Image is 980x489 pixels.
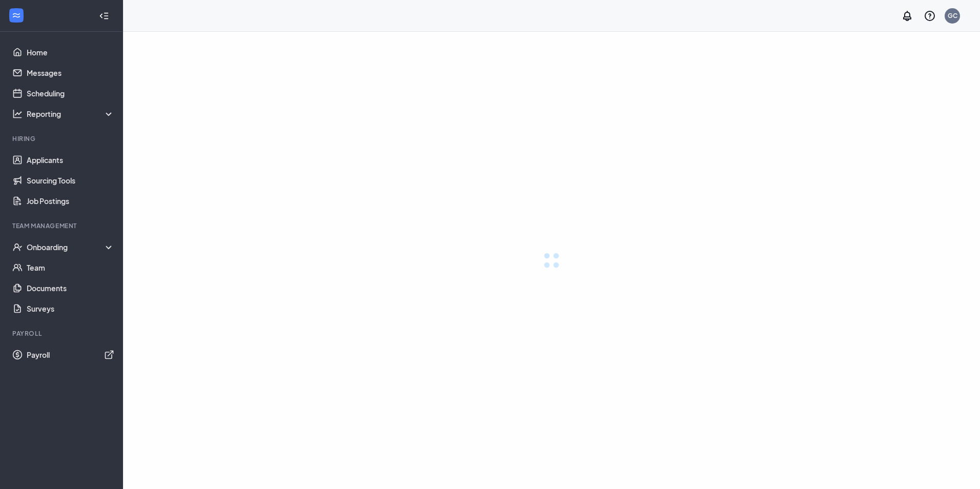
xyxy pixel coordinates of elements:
[27,83,114,104] a: Scheduling
[27,257,114,278] a: Team
[27,170,114,191] a: Sourcing Tools
[27,242,115,252] div: Onboarding
[27,109,115,119] div: Reporting
[27,278,114,298] a: Documents
[27,150,114,170] a: Applicants
[12,221,112,230] div: Team Management
[12,242,23,252] svg: UserCheck
[901,10,913,22] svg: Notifications
[27,298,114,319] a: Surveys
[948,11,957,20] div: GC
[12,109,23,119] svg: Analysis
[27,344,114,365] a: PayrollExternalLink
[924,10,936,22] svg: QuestionInfo
[27,191,114,211] a: Job Postings
[27,63,114,83] a: Messages
[12,134,112,143] div: Hiring
[99,11,109,21] svg: Collapse
[12,329,112,338] div: Payroll
[27,42,114,63] a: Home
[11,10,22,21] svg: WorkstreamLogo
